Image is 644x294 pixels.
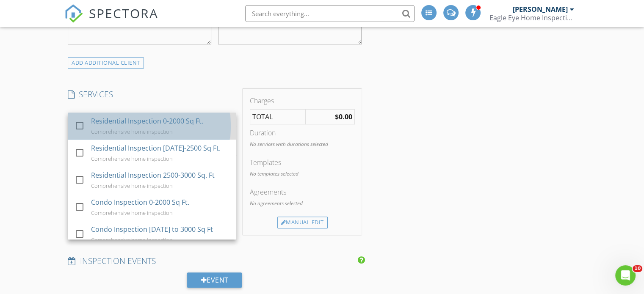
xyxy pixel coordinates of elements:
div: ADD ADDITIONAL client [68,57,144,69]
span: SPECTORA [89,4,158,22]
div: Manual Edit [277,217,328,228]
p: No templates selected [250,170,355,178]
div: Duration [250,128,355,138]
div: Residential Inspection [DATE]-2500 Sq Ft. [91,143,221,153]
div: Residential Inspection 2500-3000 Sq. Ft [91,170,215,180]
div: Agreements [250,187,355,197]
div: Condo Inspection [DATE] to 3000 Sq Ft [91,224,213,234]
strong: $0.00 [335,112,352,121]
div: [PERSON_NAME] [513,5,568,14]
div: Templates [250,157,355,168]
span: 10 [633,265,642,272]
div: Comprehensive home inspection [91,128,173,135]
div: Comprehensive home inspection [91,236,173,243]
div: Eagle Eye Home Inspection [489,14,574,22]
a: SPECTORA [64,11,158,29]
div: Charges [250,96,355,106]
p: No services with durations selected [250,140,355,148]
iframe: Intercom live chat [615,265,636,286]
div: Residential Inspection 0-2000 Sq Ft. [91,116,203,126]
img: The Best Home Inspection Software - Spectora [64,4,83,23]
div: Comprehensive home inspection [91,155,173,162]
div: Condo Inspection 0-2000 Sq Ft. [91,197,189,207]
div: Comprehensive home inspection [91,182,173,189]
input: Search everything... [245,5,415,22]
p: No agreements selected [250,200,355,207]
div: Event [187,272,242,288]
div: Comprehensive home inspection [91,209,173,216]
h4: SERVICES [68,89,236,100]
h4: INSPECTION EVENTS [68,256,362,267]
td: TOTAL [250,110,306,124]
